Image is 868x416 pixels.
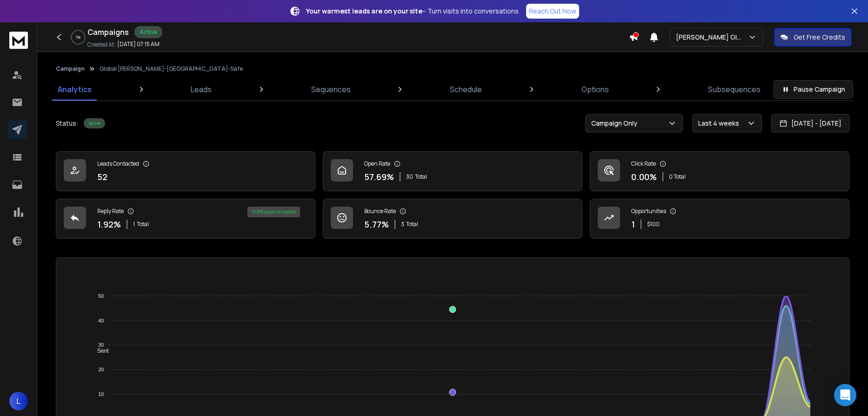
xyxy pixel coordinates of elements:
p: Status: [56,119,78,128]
a: Sequences [306,78,356,101]
button: [DATE] - [DATE] [771,114,849,133]
tspan: 10 [98,391,104,397]
a: Reply Rate1.92%1Total100% positive replies [56,199,315,239]
p: Reply Rate [97,208,124,215]
p: Click Rate [631,160,656,168]
span: Total [415,173,427,181]
button: Campaign [56,65,85,73]
button: Pause Campaign [774,80,853,99]
p: Leads [191,84,212,95]
strong: Your warmest leads are on your site [306,7,422,15]
span: Sent [90,348,109,354]
p: 1 % [76,34,80,40]
p: Created At: [87,41,115,48]
a: Bounce Rate5.77%3Total [323,199,582,239]
a: Subsequences [702,78,766,101]
a: Opportunities1$100 [590,199,849,239]
span: 30 [406,173,413,181]
tspan: 30 [98,342,104,348]
p: Options [581,84,609,95]
p: – Turn visits into conversations [306,7,519,16]
p: Sequences [311,84,351,95]
tspan: 20 [98,367,104,372]
a: Leads Contacted52 [56,151,315,191]
a: Reach Out Now [526,4,579,19]
p: Global [PERSON_NAME]-[GEOGRAPHIC_DATA]-Safe [100,65,243,73]
p: Get Free Credits [794,33,845,42]
p: [PERSON_NAME] Global [676,33,748,42]
span: Total [406,221,418,228]
div: Open Intercom Messenger [834,384,856,406]
p: 0 Total [669,173,686,181]
p: Opportunities [631,208,666,215]
p: 1.92 % [97,218,121,231]
p: 57.69 % [364,170,394,183]
tspan: 40 [98,318,104,323]
p: 5.77 % [364,218,389,231]
div: Active [134,26,162,38]
a: Click Rate0.00%0 Total [590,151,849,191]
a: Open Rate57.69%30Total [323,151,582,191]
a: Schedule [444,78,487,101]
p: Subsequences [708,84,761,95]
p: Leads Contacted [97,160,139,168]
a: Leads [185,78,217,101]
tspan: 50 [98,293,104,299]
p: $ 100 [647,221,660,228]
p: Schedule [450,84,482,95]
p: 0.00 % [631,170,657,183]
p: Bounce Rate [364,208,396,215]
button: L [9,392,28,410]
p: [DATE] 07:15 AM [117,40,160,48]
a: Options [576,78,614,101]
p: Open Rate [364,160,390,168]
p: 52 [97,170,107,183]
p: Analytics [58,84,92,95]
p: Reach Out Now [529,7,576,16]
span: 3 [401,221,404,228]
p: Last 4 weeks [698,119,743,128]
span: 1 [133,221,135,228]
div: Active [84,118,105,128]
img: logo [9,32,28,49]
a: Analytics [52,78,97,101]
span: Total [137,221,149,228]
p: 1 [631,218,635,231]
button: Get Free Credits [774,28,852,47]
p: Campaign Only [591,119,641,128]
h1: Campaigns [87,27,129,38]
div: 100 % positive replies [247,207,300,217]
